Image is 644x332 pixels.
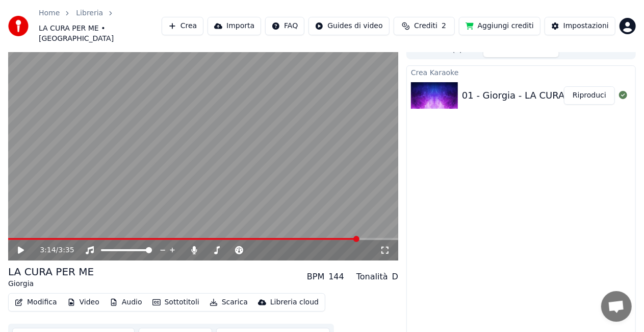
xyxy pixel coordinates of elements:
div: 01 - Giorgia - LA CURA PER ME [462,88,602,103]
button: Modifica [11,295,61,310]
nav: breadcrumb [39,8,162,44]
div: Giorgia [8,279,94,289]
a: Home [39,8,60,18]
button: Crediti2 [394,17,455,35]
a: Libreria [76,8,103,18]
button: Impostazioni [545,17,615,35]
div: Crea Karaoke [407,66,635,78]
div: Impostazioni [563,21,609,31]
button: Video [63,295,104,310]
img: youka [8,16,29,36]
button: Crea [162,17,203,35]
button: Importa [208,17,261,35]
div: Libreria cloud [270,297,319,307]
span: 3:14 [40,245,56,255]
span: Crediti [414,21,437,31]
div: Tonalità [356,271,388,283]
button: Guides di video [308,17,389,35]
button: Riproduci [564,86,615,105]
div: D [392,271,398,283]
div: LA CURA PER ME [8,265,94,279]
span: LA CURA PER ME • [GEOGRAPHIC_DATA] [39,23,162,44]
span: 2 [442,21,446,31]
button: Aggiungi crediti [459,17,540,35]
div: / [40,245,64,255]
div: Aprire la chat [601,291,632,322]
button: Sottotitoli [148,295,203,310]
span: 3:35 [58,245,74,255]
button: FAQ [265,17,304,35]
button: Scarica [205,295,252,310]
div: 144 [328,271,344,283]
div: BPM [307,271,324,283]
button: Audio [106,295,146,310]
